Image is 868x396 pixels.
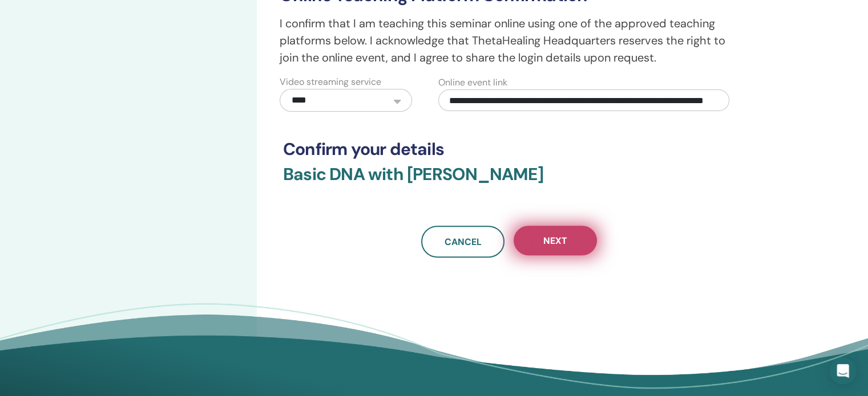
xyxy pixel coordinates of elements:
[283,139,735,160] h3: Confirm your details
[280,75,381,89] label: Video streaming service
[514,226,597,255] button: Next
[283,164,735,198] h3: Basic DNA with [PERSON_NAME]
[543,235,567,247] span: Next
[438,76,507,89] label: Online event link
[280,15,738,66] p: I confirm that I am teaching this seminar online using one of the approved teaching platforms bel...
[421,226,504,258] a: Cancel
[829,357,857,385] div: Open Intercom Messenger
[445,236,482,248] span: Cancel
